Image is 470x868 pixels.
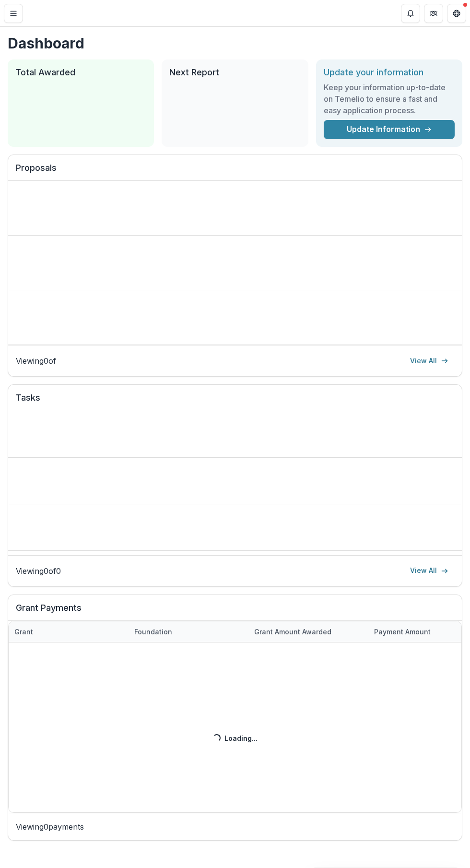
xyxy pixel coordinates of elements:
a: View All [404,563,454,579]
button: Notifications [401,4,420,23]
h2: Grant Payments [16,603,454,621]
button: Toggle Menu [4,4,23,23]
p: Viewing 0 payments [16,821,454,832]
h2: Next Report [169,67,300,78]
p: Viewing 0 of [16,355,56,367]
h3: Keep your information up-to-date on Temelio to ensure a fast and easy application process. [324,82,455,116]
button: Get Help [447,4,466,23]
h2: Total Awarded [15,67,146,78]
a: Update Information [324,120,455,139]
a: View All [404,353,454,369]
h2: Update your information [324,67,455,78]
h2: Tasks [16,392,454,411]
h2: Proposals [16,163,454,181]
h1: Dashboard [8,35,462,52]
p: Viewing 0 of 0 [16,565,61,577]
button: Partners [424,4,443,23]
